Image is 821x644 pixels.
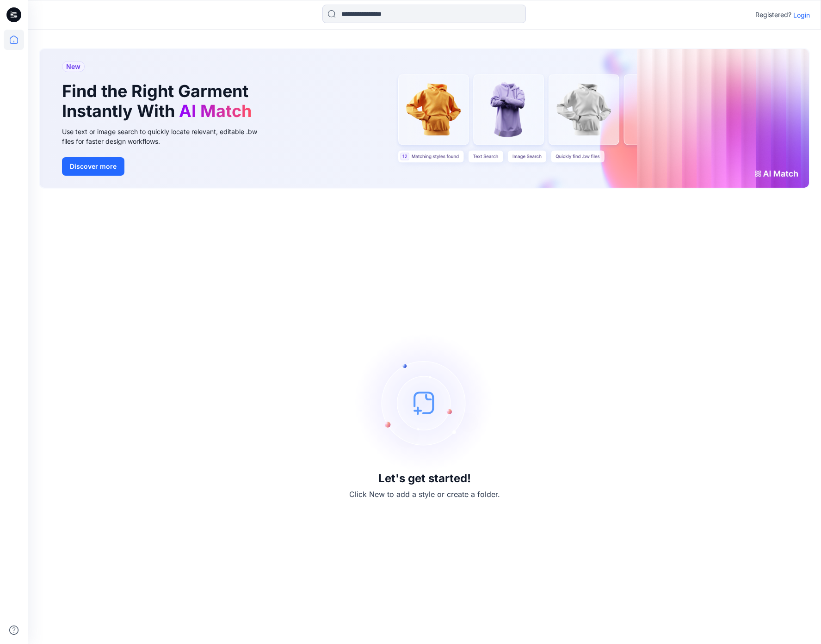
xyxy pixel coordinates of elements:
[62,127,270,146] div: Use text or image search to quickly locate relevant, editable .bw files for faster design workflows.
[179,101,252,121] span: AI Match
[793,10,810,20] p: Login
[349,489,500,500] p: Click New to add a style or create a folder.
[755,9,791,20] p: Registered?
[355,333,494,472] img: empty-state-image.svg
[62,81,256,121] h1: Find the Right Garment Instantly With
[66,61,80,72] span: New
[378,472,471,485] h3: Let's get started!
[62,157,124,176] button: Discover more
